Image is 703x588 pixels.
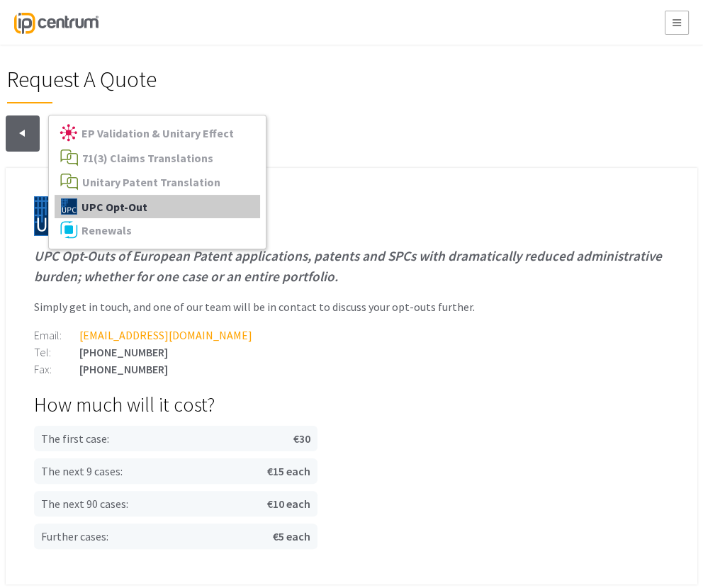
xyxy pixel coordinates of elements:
a: 71(3) Claims Translations [55,146,260,171]
strong: €30 [293,433,310,444]
strong: How much will it cost? [34,392,215,417]
strong: €5 each [273,531,310,542]
a: Unitary Patent Translation [55,170,260,195]
span: The next 9 cases: [41,464,123,478]
span: The next 90 cases: [41,497,128,511]
span: Unitary Patent Translation [82,175,220,189]
div: Tel: [34,346,79,358]
img: upc.svg [61,198,77,215]
span: Further cases: [41,529,108,543]
span: Renewals [81,223,132,237]
div: [PHONE_NUMBER] [34,346,669,358]
span: 71(3) Claims Translations [82,151,213,165]
a: Renewals [55,218,260,243]
strong: €10 each [267,498,310,509]
a: EP Validation & Unitary Effect [55,121,260,146]
strong: €15 each [267,465,310,477]
span: UPC Opt-Out [81,199,147,213]
span: The first case: [41,431,109,446]
a: UPC Opt-Out [55,195,260,219]
p: Simply get in touch, and one of our team will be in contact to discuss your opt-outs further. [34,298,669,315]
h1: Request A Quote [7,68,653,103]
a: [EMAIL_ADDRESS][DOMAIN_NAME] [79,328,252,342]
div: Email: [34,329,79,341]
span: EP Validation & Unitary Effect [81,126,234,140]
div: [PHONE_NUMBER] [34,363,669,375]
h1: UPC Opt-Outs of European Patent applications, patents and SPCs with dramatically reduced administ... [34,246,669,287]
img: upc.svg [34,196,74,236]
div: Fax: [34,363,79,375]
